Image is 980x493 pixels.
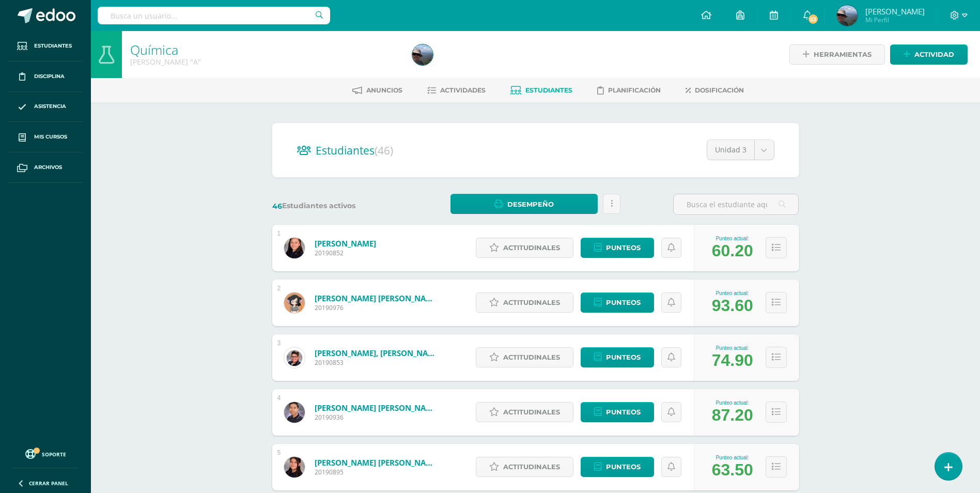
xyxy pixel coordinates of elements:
[352,82,402,99] a: Anuncios
[476,292,573,313] a: Actitudinales
[272,201,398,211] label: Estudiantes activos
[316,143,393,158] span: Estudiantes
[315,249,376,257] span: 20190852
[503,403,560,422] span: Actitudinales
[315,358,439,367] span: 20190853
[503,238,560,257] span: Actitudinales
[712,455,753,460] div: Punteo actual:
[597,82,661,99] a: Planificación
[315,348,439,358] a: [PERSON_NAME], [PERSON_NAME]
[450,194,598,214] a: Desempeño
[315,293,439,303] a: [PERSON_NAME] [PERSON_NAME]
[707,140,774,160] a: Unidad 3
[34,72,65,81] span: Disciplina
[507,195,554,214] span: Desempeño
[606,457,641,476] span: Punteos
[284,238,305,258] img: 81850de7c282d90d51a38d0b15d6c3fc.png
[581,402,654,422] a: Punteos
[130,41,178,58] a: Química
[503,293,560,312] span: Actitudinales
[712,351,753,370] div: 74.90
[712,241,753,260] div: 60.20
[42,451,66,458] span: Soporte
[476,457,573,477] a: Actitudinales
[865,16,925,24] span: Mi Perfil
[375,143,393,158] span: (46)
[606,293,641,312] span: Punteos
[606,403,641,422] span: Punteos
[315,457,439,468] a: [PERSON_NAME] [PERSON_NAME]
[525,86,572,94] span: Estudiantes
[98,7,330,24] input: Busca un usuario...
[366,86,402,94] span: Anuncios
[130,42,400,57] h1: Química
[8,61,83,92] a: Disciplina
[581,457,654,477] a: Punteos
[503,457,560,476] span: Actitudinales
[814,45,872,64] span: Herramientas
[686,82,744,99] a: Dosificación
[272,202,282,211] span: 46
[12,446,79,460] a: Soporte
[581,347,654,367] a: Punteos
[712,296,753,315] div: 93.60
[315,468,439,476] span: 20190895
[8,152,83,183] a: Archivos
[712,460,753,480] div: 63.50
[712,345,753,351] div: Punteo actual:
[606,238,641,257] span: Punteos
[476,402,573,422] a: Actitudinales
[608,86,661,94] span: Planificación
[277,449,281,456] div: 5
[284,347,305,368] img: 03c96cd8d96f7b07001b7d2b9b059cda.png
[712,290,753,296] div: Punteo actual:
[277,285,281,292] div: 2
[315,238,376,249] a: [PERSON_NAME]
[277,394,281,402] div: 4
[914,45,954,64] span: Actividad
[315,303,439,312] span: 20190976
[412,44,433,65] img: e57d4945eb58c8e9487f3e3570aa7150.png
[427,82,486,99] a: Actividades
[315,403,439,413] a: [PERSON_NAME] [PERSON_NAME]
[8,31,83,61] a: Estudiantes
[695,86,744,94] span: Dosificación
[284,457,305,477] img: 80f565180809f080e7f96b504fc48796.png
[277,340,281,347] div: 3
[315,413,439,422] span: 20190936
[510,82,572,99] a: Estudiantes
[277,230,281,237] div: 1
[476,238,573,258] a: Actitudinales
[712,406,753,425] div: 87.20
[34,102,66,111] span: Asistencia
[865,6,925,17] span: [PERSON_NAME]
[712,236,753,241] div: Punteo actual:
[606,348,641,367] span: Punteos
[789,44,885,65] a: Herramientas
[8,122,83,152] a: Mis cursos
[130,57,400,67] div: Quinto Bachillerato 'A'
[581,238,654,258] a: Punteos
[712,400,753,406] div: Punteo actual:
[34,42,72,50] span: Estudiantes
[674,194,798,214] input: Busca el estudiante aquí...
[581,292,654,313] a: Punteos
[715,140,746,160] span: Unidad 3
[503,348,560,367] span: Actitudinales
[34,163,62,172] span: Archivos
[284,292,305,313] img: 538ef9fad96f0415af82e03a5c5c9d1e.png
[890,44,968,65] a: Actividad
[837,5,858,26] img: e57d4945eb58c8e9487f3e3570aa7150.png
[284,402,305,423] img: 826da7588de3193f7bdd37ee5d76658b.png
[440,86,486,94] span: Actividades
[29,480,68,487] span: Cerrar panel
[476,347,573,367] a: Actitudinales
[8,92,83,122] a: Asistencia
[807,13,819,25] span: 53
[34,133,67,141] span: Mis cursos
